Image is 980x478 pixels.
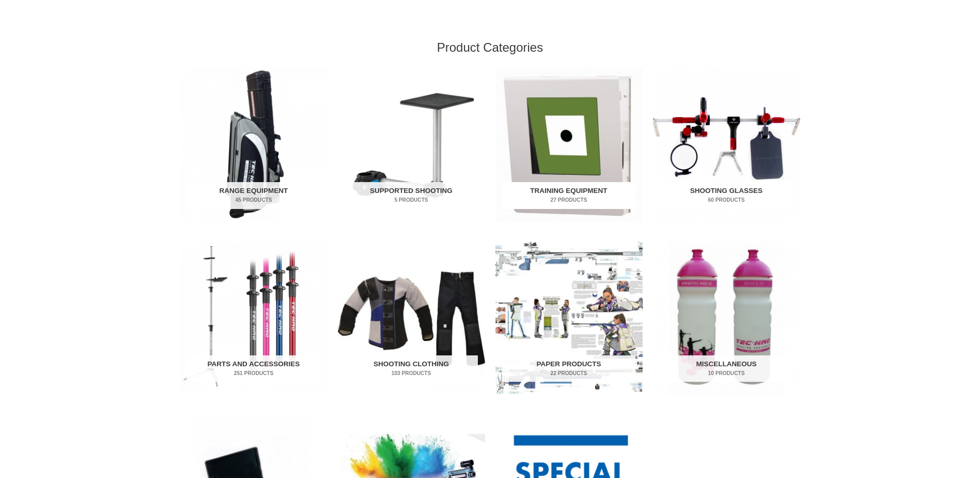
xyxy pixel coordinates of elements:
a: Visit product category Miscellaneous [653,241,800,395]
a: Visit product category Shooting Glasses [653,68,800,221]
mark: 27 Products [502,196,635,204]
h2: Miscellaneous [660,355,793,382]
h2: Training Equipment [502,182,635,209]
h2: Supported Shooting [345,182,478,209]
h2: Parts and Accessories [187,355,320,382]
img: Paper Products [495,241,643,395]
mark: 103 Products [345,369,478,377]
img: Range Equipment [180,68,328,221]
mark: 22 Products [502,369,635,377]
mark: 5 Products [345,196,478,204]
img: Parts and Accessories [180,241,328,395]
mark: 251 Products [187,369,320,377]
a: Visit product category Paper Products [495,241,643,395]
a: Visit product category Range Equipment [180,68,328,221]
img: Supported Shooting [338,68,485,221]
img: Shooting Clothing [338,241,485,395]
mark: 45 Products [187,196,320,204]
h2: Shooting Clothing [345,355,478,382]
img: Miscellaneous [653,241,800,395]
img: Shooting Glasses [653,68,800,221]
h2: Paper Products [502,355,635,382]
h2: Shooting Glasses [660,182,793,209]
a: Visit product category Supported Shooting [338,68,485,221]
img: Training Equipment [495,68,643,221]
a: Visit product category Parts and Accessories [180,241,328,395]
a: Visit product category Training Equipment [495,68,643,221]
mark: 10 Products [660,369,793,377]
mark: 60 Products [660,196,793,204]
h2: Product Categories [180,39,800,55]
a: Visit product category Shooting Clothing [338,241,485,395]
h2: Range Equipment [187,182,320,209]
